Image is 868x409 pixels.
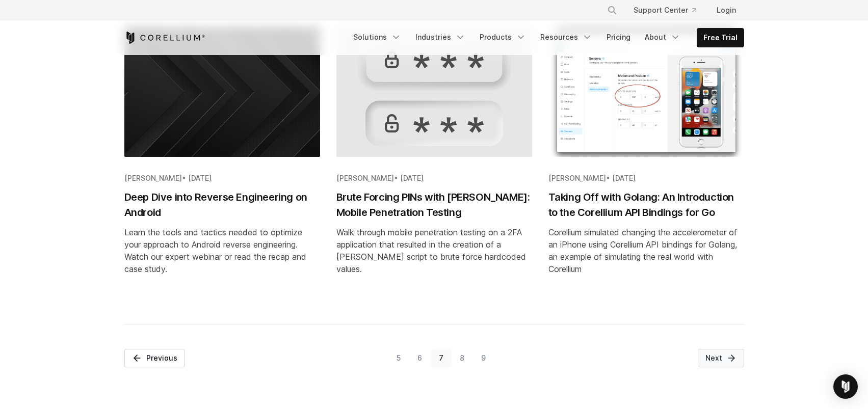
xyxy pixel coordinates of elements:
[347,28,744,47] div: Navigation Menu
[336,189,532,220] h2: Brute Forcing PINs with [PERSON_NAME]: Mobile Penetration Testing
[336,174,394,182] span: [PERSON_NAME]
[534,28,598,46] a: Resources
[409,28,471,46] a: Industries
[388,349,409,367] a: Go to Page 5
[124,173,320,183] div: •
[430,349,452,367] a: Go to Page 7
[625,1,704,19] a: Support Center
[188,174,212,182] span: [DATE]
[697,29,744,47] a: Free Trial
[548,26,744,308] a: Blog post summary: Taking Off with Golang: An Introduction to the Corellium API Bindings for Go
[124,189,320,220] h2: Deep Dive into Reverse Engineering on Android
[347,28,407,46] a: Solutions
[124,26,320,308] a: Blog post summary: Deep Dive into Reverse Engineering on Android
[409,349,430,367] a: Go to Page 6
[400,174,424,182] span: [DATE]
[336,226,532,275] div: Walk through mobile penetration testing on a 2FA application that resulted in the creation of a [...
[548,173,744,183] div: •
[603,1,621,19] button: Search
[639,28,687,46] a: About
[548,174,606,182] span: [PERSON_NAME]
[336,26,532,308] a: Blog post summary: Brute Forcing PINs with Frida: Mobile Penetration Testing
[336,26,532,157] img: Brute Forcing PINs with Frida: Mobile Penetration Testing
[473,349,494,367] a: Go to Page 9
[124,349,185,367] a: Previous
[595,1,744,19] div: Navigation Menu
[452,349,473,367] a: Go to Page 8
[698,349,744,367] a: Next
[833,374,858,399] div: Open Intercom Messenger
[124,174,182,182] span: [PERSON_NAME]
[124,226,320,275] div: Learn the tools and tactics needed to optimize your approach to Android reverse engineering. Watc...
[474,28,532,46] a: Products
[600,28,637,46] a: Pricing
[548,189,744,220] h2: Taking Off with Golang: An Introduction to the Corellium API Bindings for Go
[708,1,744,19] a: Login
[612,174,636,182] span: [DATE]
[124,32,205,44] a: Corellium Home
[124,26,320,157] img: Deep Dive into Reverse Engineering on Android
[124,349,744,367] nav: Pagination
[336,173,532,183] div: •
[548,26,744,157] img: Taking Off with Golang: An Introduction to the Corellium API Bindings for Go
[548,226,744,275] div: Corellium simulated changing the accelerometer of an iPhone using Corellium API bindings for Gola...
